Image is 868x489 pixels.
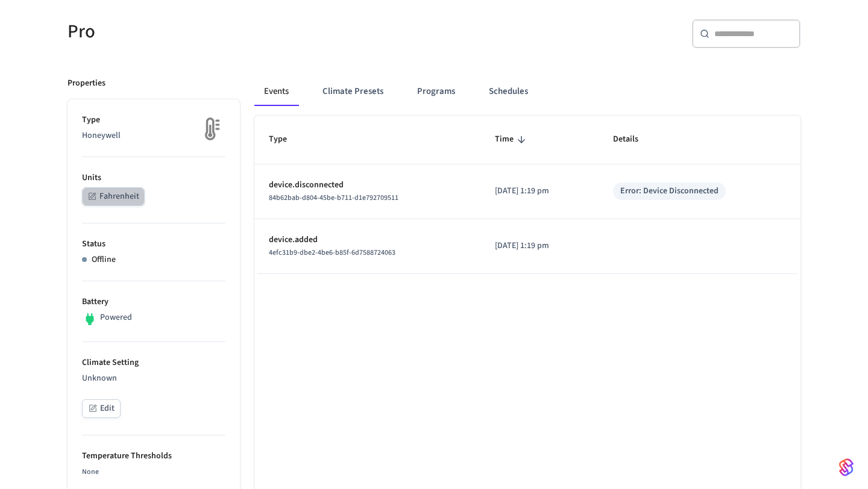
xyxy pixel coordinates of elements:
p: device.added [269,234,466,246]
p: Unknown [82,372,225,385]
span: Type [269,130,303,149]
p: Properties [68,77,105,90]
p: Units [82,172,225,184]
p: Climate Setting [82,357,225,369]
p: Temperature Thresholds [82,450,225,463]
p: device.disconnected [269,179,466,192]
p: [DATE] 1:19 pm [495,240,585,252]
button: Climate Presets [313,77,393,106]
h5: Pro [68,19,427,44]
p: Offline [92,254,116,266]
div: Error: Device Disconnected [620,185,719,198]
button: Events [254,77,298,106]
p: Type [82,114,225,126]
img: SeamLogoGradient.69752ec5.svg [839,458,854,477]
p: Status [82,238,225,251]
span: Details [613,130,654,149]
button: Edit [82,399,121,418]
p: Powered [100,311,132,324]
table: sticky table [254,116,800,273]
span: 4efc31b9-dbe2-4be6-b85f-6d7588724063 [269,248,395,258]
p: Battery [82,296,225,308]
button: Schedules [479,77,538,106]
span: None [82,467,99,477]
span: Time [495,130,529,149]
button: Programs [407,77,465,106]
p: Honeywell [82,129,225,142]
button: Fahrenheit [82,187,145,206]
p: [DATE] 1:19 pm [495,185,585,198]
img: thermostat_fallback [195,114,225,144]
span: 84b62bab-d804-45be-b711-d1e792709511 [269,193,398,203]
